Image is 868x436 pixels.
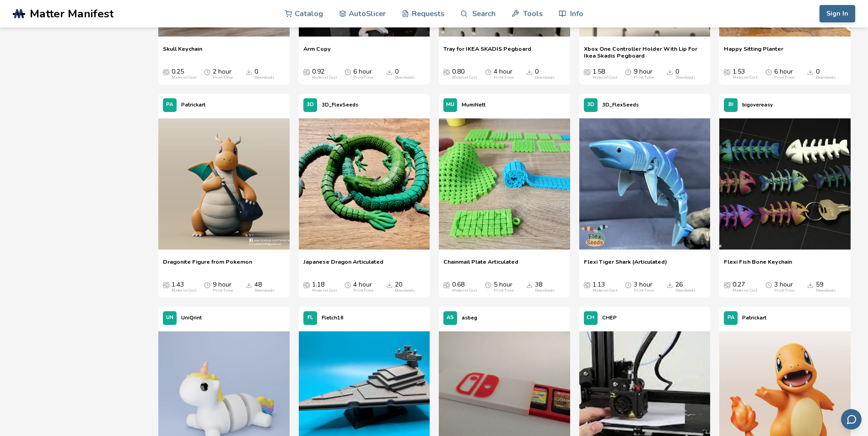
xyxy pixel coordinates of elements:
a: Skull Keychain [163,45,202,59]
div: Print Time [774,75,794,80]
button: Send feedback via email [841,409,862,430]
span: PA [166,102,173,108]
div: 1.18 [312,281,337,293]
span: 3D [587,102,594,108]
div: 1.53 [733,68,757,80]
div: 0 [395,68,415,80]
a: Xbox One Controller Holder With Lip For Ikea Skadis Pegboard [584,45,706,59]
span: Average Cost [724,281,730,288]
div: Downloads [254,288,275,293]
div: 3 hour [634,281,654,293]
div: 0 [816,68,836,80]
div: 0.92 [312,68,337,80]
p: MumiNett [462,100,485,110]
span: Average Print Time [345,281,351,288]
div: Material Cost [593,288,617,293]
div: 0 [254,68,275,80]
div: 59 [816,281,836,293]
div: Material Cost [733,288,757,293]
div: Material Cost [172,288,196,293]
div: 5 hour [494,281,514,293]
div: 6 hour [353,68,373,80]
p: UniQrint [181,313,202,323]
div: 4 hour [353,281,373,293]
a: Arm Copy [303,45,331,59]
div: Material Cost [312,75,337,80]
span: Average Print Time [485,281,491,288]
span: Downloads [246,68,252,75]
div: Downloads [816,75,836,80]
div: Downloads [816,288,836,293]
div: Downloads [675,75,695,80]
div: 0.27 [733,281,757,293]
span: BI [728,102,733,108]
div: Print Time [774,288,794,293]
span: Downloads [386,281,393,288]
p: Patrickart [181,100,205,110]
span: Downloads [807,281,814,288]
span: Average Print Time [766,68,772,75]
a: Chainmail Plate Articulated [443,258,518,272]
span: Average Print Time [345,68,351,75]
span: Average Cost [303,68,310,75]
span: Average Cost [443,281,450,288]
div: Material Cost [312,288,337,293]
span: Average Print Time [625,281,631,288]
div: 1.58 [593,68,617,80]
span: Downloads [526,68,533,75]
span: Downloads [526,281,533,288]
span: Downloads [667,281,673,288]
div: 1.13 [593,281,617,293]
div: 20 [395,281,415,293]
span: CH [587,315,594,321]
div: Downloads [535,288,555,293]
p: 3D_FlexSeeds [602,100,639,110]
div: Downloads [535,75,555,80]
div: Downloads [395,288,415,293]
span: Downloads [386,68,393,75]
span: Average Cost [443,68,450,75]
a: Flexi Tiger Shark (Articulated) [584,258,667,272]
p: asbeg [462,313,477,323]
div: Print Time [634,75,654,80]
div: Print Time [213,288,233,293]
div: 48 [254,281,275,293]
a: Japanese Dragon Articulated [303,258,383,272]
span: Average Cost [724,68,730,75]
div: Downloads [395,75,415,80]
div: 38 [535,281,555,293]
p: 3D_FlexSeeds [322,100,358,110]
div: 0 [535,68,555,80]
span: Average Print Time [625,68,631,75]
span: Average Cost [584,281,590,288]
span: 3D [307,102,314,108]
div: 0 [675,68,695,80]
span: PA [728,315,734,321]
p: bigovereasy [742,100,773,110]
span: Average Cost [163,281,169,288]
span: Matter Manifest [30,7,113,20]
div: 6 hour [774,68,794,80]
div: 0.80 [452,68,477,80]
span: UN [166,315,173,321]
a: Happy Sitting Planter [724,45,783,59]
span: Downloads [667,68,673,75]
div: 3 hour [774,281,794,293]
div: 1.43 [172,281,196,293]
span: Flexi Fish Bone Keychain [724,258,792,272]
div: Material Cost [172,75,196,80]
a: Tray for IKEA SKADIS Pegboard [443,45,531,59]
div: Downloads [254,75,275,80]
div: Downloads [675,288,695,293]
div: 2 hour [213,68,233,80]
p: Fletch16 [322,313,344,323]
div: 26 [675,281,695,293]
div: Material Cost [733,75,757,80]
